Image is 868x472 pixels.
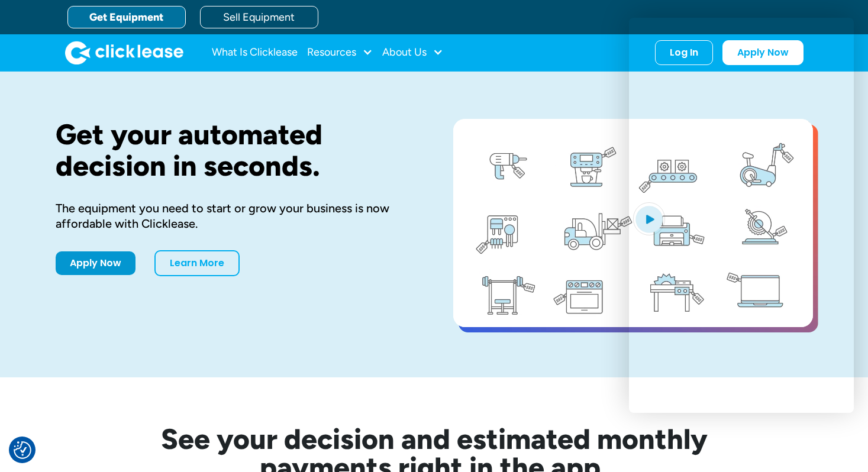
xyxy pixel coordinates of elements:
[154,250,240,276] a: Learn More
[212,41,298,64] a: What Is Clicklease
[65,41,183,64] a: home
[453,119,813,327] a: open lightbox
[200,6,318,28] a: Sell Equipment
[307,41,373,64] div: Resources
[14,441,31,459] img: Revisit consent button
[56,251,135,275] a: Apply Now
[56,119,415,182] h1: Get your automated decision in seconds.
[65,41,183,64] img: Clicklease logo
[56,201,415,231] div: The equipment you need to start or grow your business is now affordable with Clicklease.
[382,41,443,64] div: About Us
[67,6,186,28] a: Get Equipment
[629,18,854,413] iframe: Chat Window
[14,441,31,459] button: Consent Preferences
